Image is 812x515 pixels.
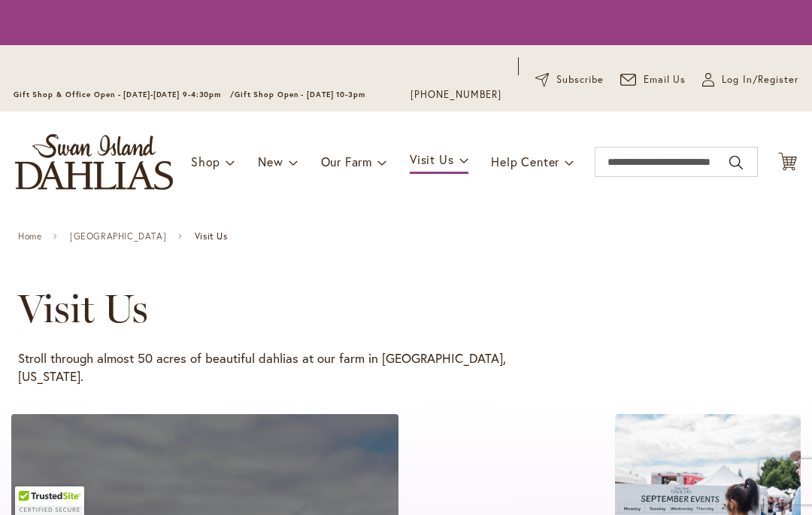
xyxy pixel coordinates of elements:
[410,151,453,167] span: Visit Us
[620,72,686,87] a: Email Us
[70,231,166,242] a: [GEOGRAPHIC_DATA]
[14,90,235,99] span: Gift Shop & Office Open - [DATE]-[DATE] 9-4:30pm /
[15,486,84,515] div: TrustedSite Certified
[411,87,501,102] a: [PHONE_NUMBER]
[729,151,743,175] button: Search
[18,349,507,385] p: Stroll through almost 50 acres of beautiful dahlias at our farm in [GEOGRAPHIC_DATA], [US_STATE].
[18,286,750,331] h1: Visit Us
[191,154,220,169] span: Shop
[195,231,228,242] span: Visit Us
[258,154,283,169] span: New
[15,134,173,190] a: store logo
[722,72,798,87] span: Log In/Register
[535,72,604,87] a: Subscribe
[644,72,686,87] span: Email Us
[491,154,559,169] span: Help Center
[321,154,372,169] span: Our Farm
[556,72,604,87] span: Subscribe
[18,231,41,242] a: Home
[702,72,798,87] a: Log In/Register
[235,90,365,99] span: Gift Shop Open - [DATE] 10-3pm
